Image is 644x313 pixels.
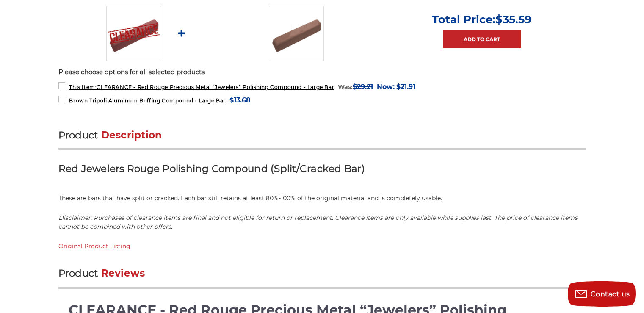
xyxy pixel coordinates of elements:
button: Contact us [568,281,636,307]
span: Product [58,129,98,141]
span: Reviews [101,267,145,279]
div: Was: [338,81,373,92]
span: $13.68 [229,94,251,106]
p: Please choose options for all selected products [58,67,586,77]
span: Red Jewelers Rouge Polishing Compound (Split/Cracked Bar) [58,163,365,175]
a: Original Product Listing [58,242,130,250]
span: Product [58,267,98,279]
p: These are bars that have split or cracked. Each bar still retains at least 80%-100% of the origin... [58,194,586,203]
span: $29.21 [353,83,373,91]
span: Description [101,129,162,141]
img: CLEARANCE - Red Rouge Precious Metal “Jewelers” Polishing Compound - Large Bar [106,6,161,61]
span: Brown Tripoli Aluminum Buffing Compound - Large Bar [69,97,226,104]
span: $21.91 [396,81,415,92]
strong: This Item: [69,84,97,90]
p: Total Price: [432,13,532,26]
span: $35.59 [495,13,532,26]
span: Contact us [591,290,630,298]
em: Disclaimer: Purchases of clearance items are final and not eligible for return or replacement. Cl... [58,214,578,230]
span: CLEARANCE - Red Rouge Precious Metal “Jewelers” Polishing Compound - Large Bar [69,84,334,90]
a: Add to Cart [443,30,521,48]
span: Now: [377,83,395,91]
